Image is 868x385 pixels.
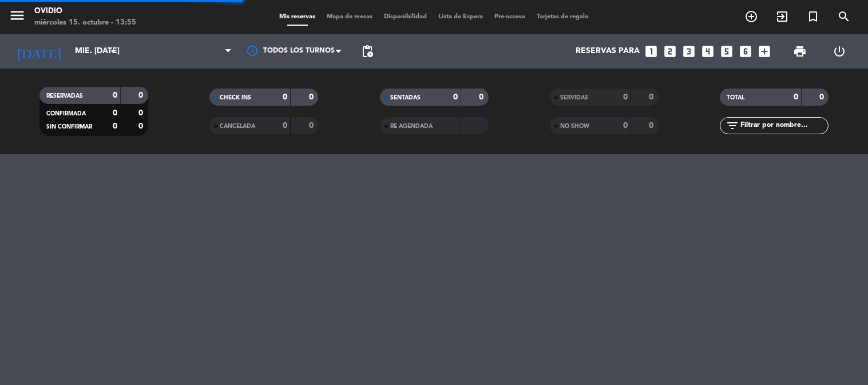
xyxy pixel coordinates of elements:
i: add_circle_outline [744,10,758,23]
strong: 0 [453,93,458,101]
strong: 0 [138,91,145,99]
strong: 0 [649,93,656,101]
strong: 0 [649,122,656,130]
span: Disponibilidad [378,14,433,20]
strong: 0 [283,93,287,101]
i: [DATE] [9,39,69,64]
i: power_settings_new [833,45,846,58]
strong: 0 [623,93,628,101]
i: turned_in_not [806,10,820,23]
i: menu [9,7,26,24]
span: pending_actions [360,45,374,58]
strong: 0 [138,122,145,130]
span: CHECK INS [220,95,251,101]
strong: 0 [138,109,145,117]
strong: 0 [819,93,826,101]
span: Reservas para [576,47,640,56]
strong: 0 [479,93,486,101]
span: RE AGENDADA [390,123,433,129]
i: looks_6 [738,44,753,59]
i: looks_one [644,44,659,59]
i: looks_5 [719,44,734,59]
strong: 0 [309,93,316,101]
i: add_box [757,44,772,59]
input: Filtrar por nombre... [739,119,828,132]
i: arrow_drop_down [106,45,120,58]
span: SENTADAS [390,95,421,101]
span: CANCELADA [220,123,255,129]
i: filter_list [726,119,739,133]
button: menu [9,7,26,28]
strong: 0 [283,122,287,130]
i: looks_3 [681,44,696,59]
span: CONFIRMADA [46,111,86,117]
span: print [793,45,807,58]
span: RESERVADAS [46,93,83,99]
i: search [837,10,851,23]
div: miércoles 15. octubre - 13:55 [34,17,136,29]
span: SIN CONFIRMAR [46,124,92,130]
i: looks_4 [700,44,715,59]
span: TOTAL [727,95,744,101]
strong: 0 [794,93,798,101]
span: Mis reservas [274,14,321,20]
span: Pre-acceso [489,14,531,20]
strong: 0 [113,91,117,99]
strong: 0 [113,122,117,130]
i: exit_to_app [775,10,789,23]
strong: 0 [309,122,316,130]
span: Lista de Espera [433,14,489,20]
div: Ovidio [34,6,136,17]
span: Mapa de mesas [321,14,378,20]
i: looks_two [663,44,677,59]
span: NO SHOW [560,123,589,129]
span: Tarjetas de regalo [531,14,594,20]
strong: 0 [623,122,628,130]
div: LOG OUT [820,34,859,69]
strong: 0 [113,109,117,117]
span: SERVIDAS [560,95,588,101]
